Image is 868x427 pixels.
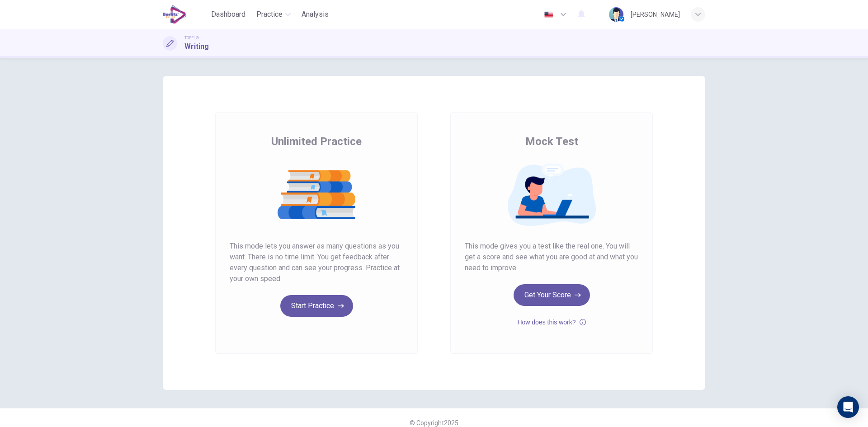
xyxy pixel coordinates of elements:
[837,396,859,418] div: Open Intercom Messenger
[465,241,638,273] span: This mode gives you a test like the real one. You will get a score and see what you are good at a...
[163,5,208,23] a: EduSynch logo
[184,41,209,52] h1: Writing
[184,35,199,41] span: TOEFL®
[517,317,585,328] button: How does this work?
[298,6,332,23] button: Analysis
[163,5,187,23] img: EduSynch logo
[543,11,554,18] img: en
[256,9,283,20] span: Practice
[410,419,458,427] span: © Copyright 2025
[631,9,680,20] div: [PERSON_NAME]
[253,6,294,23] button: Practice
[514,284,590,306] button: Get Your Score
[211,9,245,20] span: Dashboard
[525,134,578,149] span: Mock Test
[208,6,249,23] button: Dashboard
[609,7,623,22] img: Profile picture
[280,295,353,317] button: Start Practice
[230,241,403,284] span: This mode lets you answer as many questions as you want. There is no time limit. You get feedback...
[302,9,329,20] span: Analysis
[271,134,362,149] span: Unlimited Practice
